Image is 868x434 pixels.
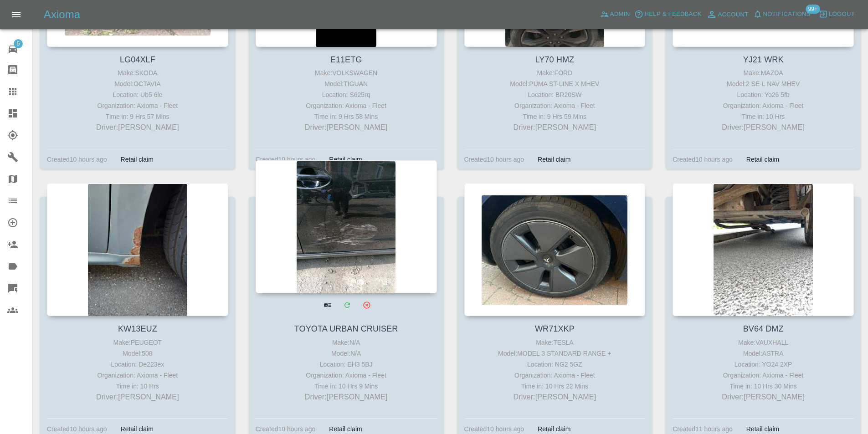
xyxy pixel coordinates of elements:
div: Location: Ub5 6le [49,89,226,100]
p: Driver: [PERSON_NAME] [467,392,643,403]
p: Driver: [PERSON_NAME] [675,392,852,403]
div: Created 10 hours ago [673,154,733,165]
h5: Axioma [44,7,80,22]
div: Time in: 10 Hrs 9 Mins [258,381,435,392]
div: Model: ASTRA [675,348,852,359]
div: Time in: 9 Hrs 58 Mins [258,111,435,122]
div: Location: S625rq [258,89,435,100]
div: Make: VAUXHALL [675,337,852,348]
div: Created 10 hours ago [47,154,107,165]
div: Make: PEUGEOT [49,337,226,348]
div: Organization: Axioma - Fleet [258,370,435,381]
a: BV64 DMZ [743,324,784,333]
span: Logout [829,9,855,20]
a: Admin [598,7,632,21]
div: Model: MODEL 3 STANDARD RANGE + [467,348,643,359]
div: Organization: Axioma - Fleet [467,370,643,381]
div: Time in: 10 Hrs 30 Mins [675,381,852,392]
a: KW13EUZ [118,324,157,333]
p: Driver: [PERSON_NAME] [258,122,435,133]
div: Time in: 9 Hrs 57 Mins [49,111,226,122]
button: Logout [817,7,857,21]
div: Model: 2 SE-L NAV MHEV [675,78,852,89]
div: Time in: 9 Hrs 59 Mins [467,111,643,122]
div: Organization: Axioma - Fleet [49,370,226,381]
div: Location: De223ex [49,359,226,370]
div: Location: Yo26 5fb [675,89,852,100]
div: Retail claim [740,154,786,165]
div: Location: NG2 5GZ [467,359,643,370]
div: Make: N/A [258,337,435,348]
div: Organization: Axioma - Fleet [49,100,226,111]
a: Account [704,7,751,22]
span: Account [718,10,749,20]
div: Created 10 hours ago [256,154,316,165]
div: Location: BR20SW [467,89,643,100]
div: Make: MAZDA [675,67,852,78]
p: Driver: [PERSON_NAME] [467,122,643,133]
a: YJ21 WRK [743,55,784,64]
p: Driver: [PERSON_NAME] [675,122,852,133]
p: Driver: [PERSON_NAME] [258,392,435,403]
a: Modify [338,296,356,314]
div: Model: 508 [49,348,226,359]
a: LY70 HMZ [535,55,575,64]
div: Retail claim [531,154,577,165]
p: Driver: [PERSON_NAME] [49,392,226,403]
div: Time in: 10 Hrs [49,381,226,392]
div: Time in: 10 Hrs 22 Mins [467,381,643,392]
div: Model: TIGUAN [258,78,435,89]
button: Archive [357,296,376,314]
a: E11ETG [330,55,362,64]
span: 5 [14,39,23,48]
div: Retail claim [322,154,369,165]
div: Time in: 10 Hrs [675,111,852,122]
a: LG04XLF [120,55,155,64]
button: Help & Feedback [632,7,704,21]
a: TOYOTA URBAN CRUISER [294,324,398,333]
div: Model: OCTAVIA [49,78,226,89]
span: 99+ [806,5,820,14]
div: Make: SKODA [49,67,226,78]
div: Model: PUMA ST-LINE X MHEV [467,78,643,89]
button: Notifications [751,7,813,21]
div: Make: TESLA [467,337,643,348]
a: WR71XKP [535,324,575,333]
p: Driver: [PERSON_NAME] [49,122,226,133]
a: View [318,296,337,314]
div: Organization: Axioma - Fleet [675,100,852,111]
div: Created 10 hours ago [464,154,524,165]
button: Open drawer [5,4,27,26]
span: Notifications [763,9,811,20]
div: Organization: Axioma - Fleet [258,100,435,111]
div: Model: N/A [258,348,435,359]
span: Admin [610,9,630,20]
div: Retail claim [114,154,160,165]
div: Organization: Axioma - Fleet [467,100,643,111]
div: Organization: Axioma - Fleet [675,370,852,381]
div: Location: EH3 5BJ [258,359,435,370]
div: Make: FORD [467,67,643,78]
div: Location: YO24 2XP [675,359,852,370]
div: Make: VOLKSWAGEN [258,67,435,78]
span: Help & Feedback [644,9,701,20]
